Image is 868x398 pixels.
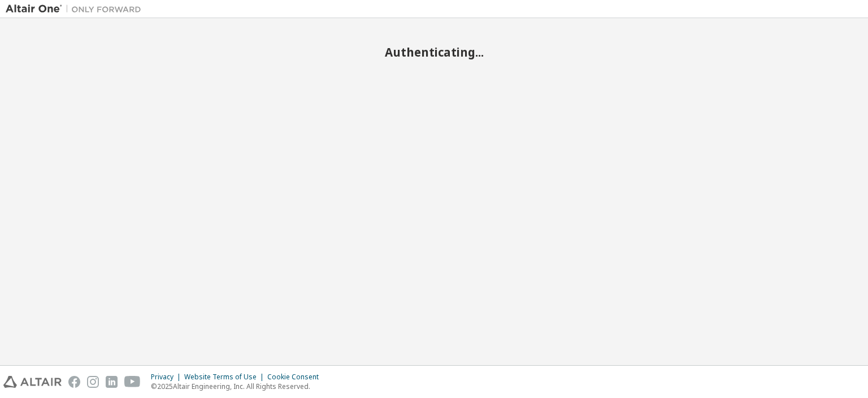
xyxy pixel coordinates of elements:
[3,376,62,388] img: altair_logo.svg
[6,3,147,15] img: Altair One
[184,373,267,382] div: Website Terms of Use
[106,376,118,388] img: linkedin.svg
[151,373,184,382] div: Privacy
[87,376,99,388] img: instagram.svg
[124,376,141,388] img: youtube.svg
[151,382,325,391] p: © 2025 Altair Engineering, Inc. All Rights Reserved.
[68,376,80,388] img: facebook.svg
[6,45,862,59] h2: Authenticating...
[267,373,325,382] div: Cookie Consent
